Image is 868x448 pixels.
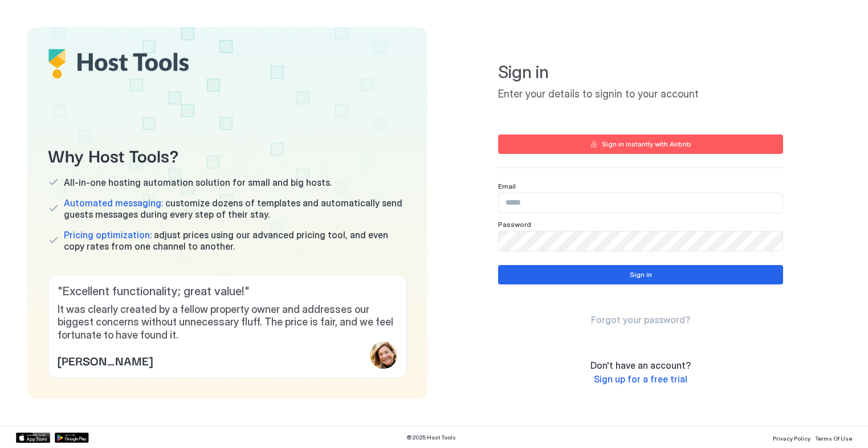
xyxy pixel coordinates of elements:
span: © 2025 Host Tools [406,434,456,441]
span: Terms Of Use [815,435,852,442]
input: Input Field [499,193,783,213]
span: Sign in [498,62,783,83]
a: Terms Of Use [815,431,852,443]
span: Enter your details to signin to your account [498,88,783,101]
a: Forgot your password? [591,314,690,326]
span: Don't have an account? [590,360,691,371]
span: Email [498,182,516,190]
div: Sign in instantly with Airbnb [602,139,691,149]
button: Sign in instantly with Airbnb [498,135,783,154]
a: Privacy Policy [773,431,810,443]
span: Password [498,220,531,229]
span: Forgot your password? [591,314,690,325]
span: customize dozens of templates and automatically send guests messages during every step of their s... [64,197,407,220]
div: Sign in [630,270,652,280]
span: Why Host Tools? [48,142,407,168]
div: profile [370,341,397,369]
a: Sign up for a free trial [594,373,687,385]
span: [PERSON_NAME] [58,352,153,369]
button: Sign in [498,265,783,284]
span: Privacy Policy [773,435,810,442]
span: Pricing optimization: [64,229,152,241]
span: " Excellent functionality; great value! " [58,284,397,299]
span: It was clearly created by a fellow property owner and addresses our biggest concerns without unne... [58,303,397,342]
a: Google Play Store [55,433,89,443]
input: Input Field [499,231,783,251]
span: Automated messaging: [64,197,163,209]
span: All-in-one hosting automation solution for small and big hosts. [64,177,332,188]
span: adjust prices using our advanced pricing tool, and even copy rates from one channel to another. [64,229,407,252]
a: App Store [16,433,50,443]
